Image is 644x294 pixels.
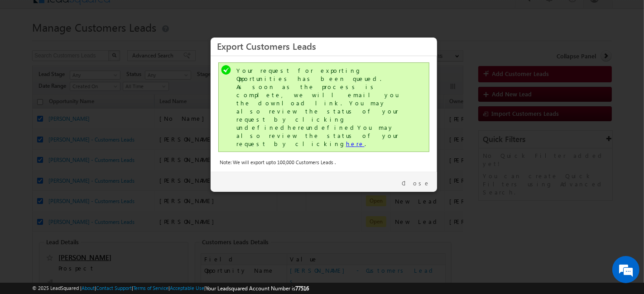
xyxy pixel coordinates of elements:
[346,140,365,147] a: here
[402,179,430,187] a: Close
[47,47,152,59] div: Chat with us now
[220,158,428,166] div: Note: We will export upto 100,000 Customers Leads .
[123,229,164,241] em: Start Chat
[295,285,309,292] span: 77516
[32,284,309,293] span: © 2025 LeadSquared | | | | |
[149,5,170,26] div: Minimize live chat window
[12,84,165,222] textarea: Type your message and hit 'Enter'
[170,285,204,291] a: Acceptable Use
[217,38,431,54] h3: Export Customers Leads
[206,285,309,292] span: Your Leadsquared Account Number is
[133,285,168,291] a: Terms of Service
[96,285,132,291] a: Contact Support
[82,285,95,291] a: About
[236,66,413,148] div: Your request for exporting Opportunities has been queued. As soon as the process is complete, we ...
[15,47,38,59] img: d_60004797649_company_0_60004797649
